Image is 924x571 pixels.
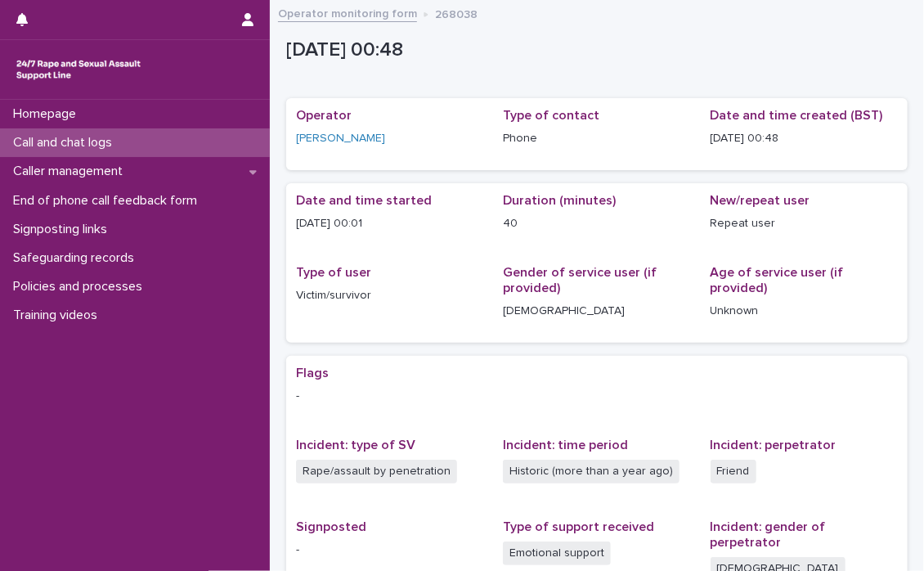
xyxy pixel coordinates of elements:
span: Incident: gender of perpetrator [711,520,826,549]
span: Duration (minutes) [503,194,616,207]
p: Training videos [7,308,110,323]
p: 268038 [435,4,478,22]
p: Call and chat logs [7,135,125,151]
span: Type of contact [503,109,599,122]
p: [DATE] 00:48 [286,38,901,62]
p: [DATE] 00:48 [711,130,898,147]
span: New/repeat user [711,194,810,207]
p: Policies and processes [7,279,155,294]
span: Incident: type of SV [296,438,415,452]
span: Age of service user (if provided) [711,266,844,294]
span: Flags [296,366,329,380]
p: End of phone call feedback form [7,193,210,209]
p: Repeat user [711,215,898,232]
a: [PERSON_NAME] [296,130,385,147]
p: [DATE] 00:01 [296,215,483,232]
span: Signposted [296,520,366,533]
p: Unknown [711,303,898,320]
p: Homepage [7,106,89,122]
span: Type of user [296,266,371,279]
span: Type of support received [503,520,654,533]
img: rhQMoQhaT3yELyF149Cw [13,53,144,86]
p: - [296,388,898,405]
span: Date and time created (BST) [711,109,883,122]
p: Phone [503,130,690,147]
a: Operator monitoring form [278,3,417,22]
p: - [296,542,483,559]
p: Safeguarding records [7,250,147,266]
p: Victim/survivor [296,287,483,304]
p: [DEMOGRAPHIC_DATA] [503,303,690,320]
span: Historic (more than a year ago) [503,460,680,483]
span: Friend [711,460,756,483]
span: Gender of service user (if provided) [503,266,657,294]
span: Incident: perpetrator [711,438,837,452]
span: Incident: time period [503,438,628,452]
p: 40 [503,215,690,232]
span: Operator [296,109,352,122]
p: Signposting links [7,222,120,237]
span: Emotional support [503,542,611,565]
span: Rape/assault by penetration [296,460,457,483]
p: Caller management [7,164,136,179]
span: Date and time started [296,194,432,207]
